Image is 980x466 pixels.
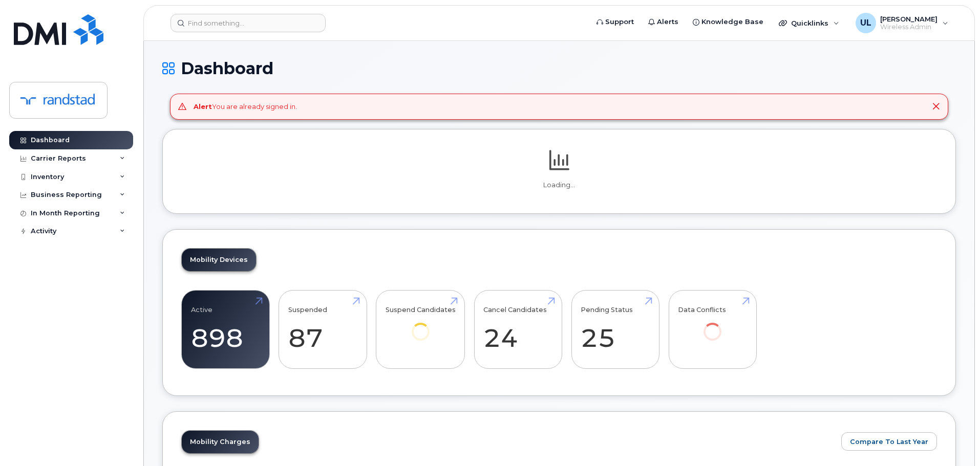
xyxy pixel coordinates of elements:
div: You are already signed in. [194,102,297,112]
button: Compare To Last Year [841,432,937,451]
a: Suspended 87 [288,296,357,363]
span: Compare To Last Year [850,437,928,447]
h1: Dashboard [162,59,956,77]
a: Cancel Candidates 24 [483,296,552,363]
a: Pending Status 25 [581,296,650,363]
a: Mobility Devices [182,249,256,271]
a: Mobility Charges [182,431,259,453]
a: Suspend Candidates [386,296,456,354]
a: Active 898 [191,296,260,363]
p: Loading... [181,181,937,190]
strong: Alert [194,102,212,110]
a: Data Conflicts [678,296,747,354]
